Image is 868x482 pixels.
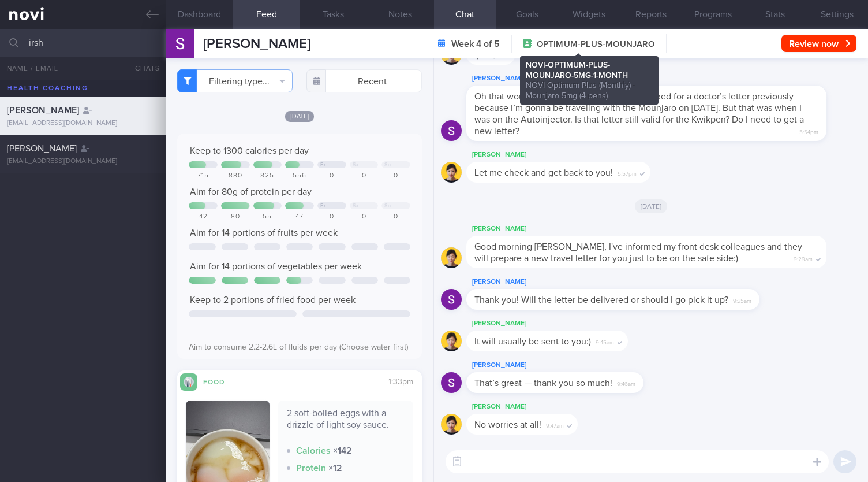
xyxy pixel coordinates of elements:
[317,172,346,180] div: 0
[197,376,244,386] div: Food
[333,446,352,455] strong: × 142
[353,162,359,168] div: Sa
[381,213,410,221] div: 0
[466,358,678,372] div: [PERSON_NAME]
[388,378,413,386] span: 1:33pm
[253,172,282,180] div: 825
[466,400,612,414] div: [PERSON_NAME]
[190,146,309,155] span: Keep to 1300 calories per day
[466,148,685,162] div: [PERSON_NAME]
[618,167,637,178] span: 5:57pm
[474,337,591,346] span: It will usually be sent to you:)
[190,187,312,196] span: Aim for 80g of protein per day
[7,106,79,115] span: [PERSON_NAME]
[285,111,314,122] span: [DATE]
[328,464,342,473] strong: × 12
[190,295,356,305] span: Keep to 2 portions of fried food per week
[466,72,861,86] div: [PERSON_NAME]
[466,275,794,289] div: [PERSON_NAME]
[7,157,159,166] div: [EMAIL_ADDRESS][DOMAIN_NAME]
[190,262,362,271] span: Aim for 14 portions of vegetables per week
[7,144,77,153] span: [PERSON_NAME]
[353,203,359,209] div: Sa
[189,343,408,351] span: Aim to consume 2.2-2.6L of fluids per day (Choose water first)
[190,228,338,238] span: Aim for 14 portions of fruits per week
[296,446,331,455] strong: Calories
[451,38,500,50] strong: Week 4 of 5
[635,199,668,213] span: [DATE]
[317,213,346,221] div: 0
[596,336,614,347] span: 9:45am
[287,407,405,439] div: 2 soft-boiled eggs with a drizzle of light soy sauce.
[384,162,391,168] div: Su
[466,317,663,331] div: [PERSON_NAME]
[189,213,218,221] div: 42
[474,295,728,305] span: Thank you! Will the letter be delivered or should I go pick it up?
[253,213,282,221] div: 55
[474,168,613,177] span: Let me check and get back to you!
[474,92,804,136] span: Oh that would be helpful! Not urgent, but I asked for a doctor’s letter previously because I’m go...
[474,379,612,388] span: That’s great — thank you so much!
[733,294,751,305] span: 9:35am
[320,203,325,209] div: Fr
[177,69,293,92] button: Filtering type...
[474,420,541,429] span: No worries at all!
[546,419,564,430] span: 9:47am
[381,172,410,180] div: 0
[221,213,250,221] div: 80
[537,39,654,50] span: OPTIMUM-PLUS-MOUNJARO
[474,242,802,263] span: Good morning [PERSON_NAME], I've informed my front desk colleagues and they will prepare a new tr...
[617,377,635,388] span: 9:46am
[350,213,379,221] div: 0
[320,162,325,168] div: Fr
[119,57,166,80] button: Chats
[350,172,379,180] div: 0
[189,172,218,180] div: 715
[466,222,861,236] div: [PERSON_NAME]
[285,172,314,180] div: 556
[203,37,310,51] span: [PERSON_NAME]
[794,253,813,264] span: 9:29am
[296,464,326,473] strong: Protein
[221,172,250,180] div: 880
[799,125,818,136] span: 5:54pm
[384,203,391,209] div: Su
[7,119,159,128] div: [EMAIL_ADDRESS][DOMAIN_NAME]
[285,213,314,221] div: 47
[781,35,856,52] button: Review now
